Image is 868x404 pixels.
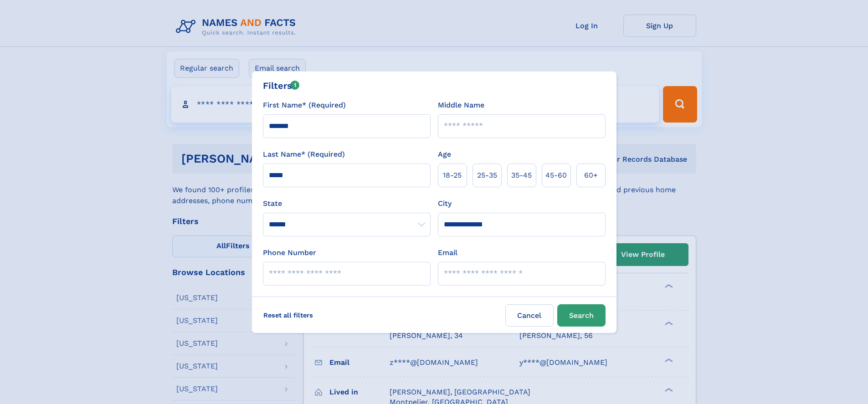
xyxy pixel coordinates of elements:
label: Middle Name [438,100,484,111]
label: State [263,198,431,209]
label: Age [438,149,451,160]
span: 35‑45 [511,170,532,181]
label: Last Name* (Required) [263,149,345,160]
div: Filters [263,79,300,92]
label: First Name* (Required) [263,100,346,111]
span: 18‑25 [443,170,462,181]
label: Reset all filters [257,304,319,326]
label: Cancel [505,304,554,327]
span: 45‑60 [545,170,567,181]
span: 25‑35 [477,170,497,181]
label: Email [438,247,457,258]
span: 60+ [584,170,598,181]
label: City [438,198,452,209]
button: Search [557,304,606,327]
label: Phone Number [263,247,316,258]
